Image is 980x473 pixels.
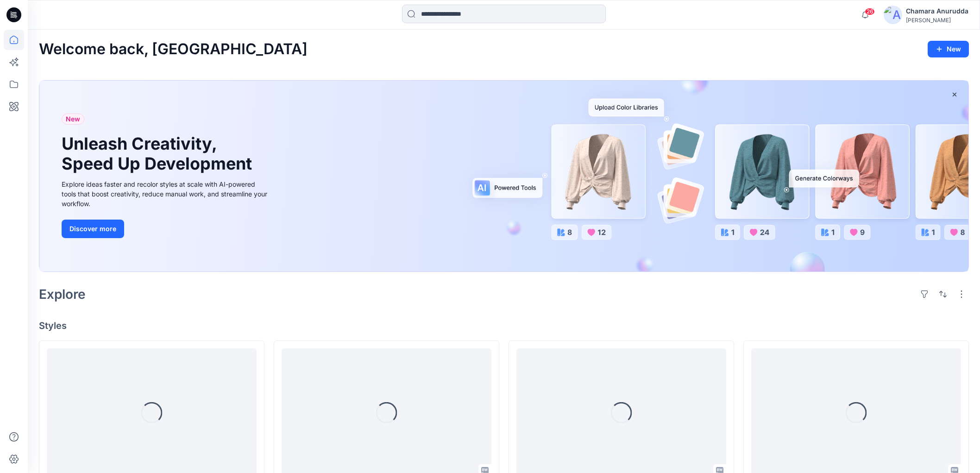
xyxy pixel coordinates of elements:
h2: Explore [39,287,86,302]
h1: Unleash Creativity, Speed Up Development [62,134,256,174]
h4: Styles [39,320,969,331]
span: 26 [865,8,875,15]
div: Explore ideas faster and recolor styles at scale with AI-powered tools that boost creativity, red... [62,179,270,208]
h2: Welcome back, [GEOGRAPHIC_DATA] [39,41,308,58]
div: [PERSON_NAME] [906,17,968,24]
div: Chamara Anurudda [906,6,968,17]
button: Discover more [62,220,124,238]
img: avatar [884,6,902,24]
button: New [928,41,969,57]
span: New [66,114,80,125]
a: Discover more [62,220,270,238]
